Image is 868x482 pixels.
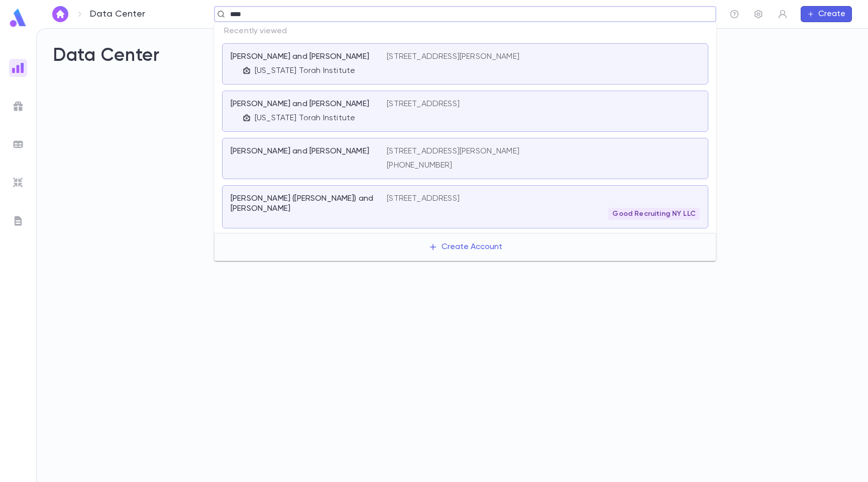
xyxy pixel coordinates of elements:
[231,194,375,214] p: [PERSON_NAME] ([PERSON_NAME]) and [PERSON_NAME]
[387,146,519,156] p: [STREET_ADDRESS][PERSON_NAME]
[12,100,24,112] img: campaigns_grey.99e729a5f7ee94e3726e6486bddda8f1.svg
[53,45,852,67] h2: Data Center
[12,177,24,189] img: imports_grey.530a8a0e642e233f2baf0ef88e8c9fcb.svg
[387,160,519,171] p: [PHONE_NUMBER]
[12,215,24,227] img: letters_grey.7941b92b52307dd3b8a917253454ce1c.svg
[387,52,519,62] p: [STREET_ADDRESS][PERSON_NAME]
[214,22,716,40] p: Recently viewed
[8,8,28,28] img: logo
[255,113,355,123] p: [US_STATE] Torah Institute
[420,237,510,257] button: Create Account
[608,210,700,218] span: Good Recruiting NY LLC
[54,10,66,18] img: home_white.a664292cf8c1dea59945f0da9f25487c.svg
[12,138,24,150] img: batches_grey.339ca447c9d9533ef1741baa751efc33.svg
[231,99,369,109] p: [PERSON_NAME] and [PERSON_NAME]
[387,194,460,204] p: [STREET_ADDRESS]
[801,6,852,22] button: Create
[90,9,145,20] p: Data Center
[231,52,369,62] p: [PERSON_NAME] and [PERSON_NAME]
[12,62,24,74] img: reports_gradient.dbe2566a39951672bc459a78b45e2f92.svg
[231,146,369,156] p: [PERSON_NAME] and [PERSON_NAME]
[255,66,355,76] p: [US_STATE] Torah Institute
[387,99,460,109] p: [STREET_ADDRESS]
